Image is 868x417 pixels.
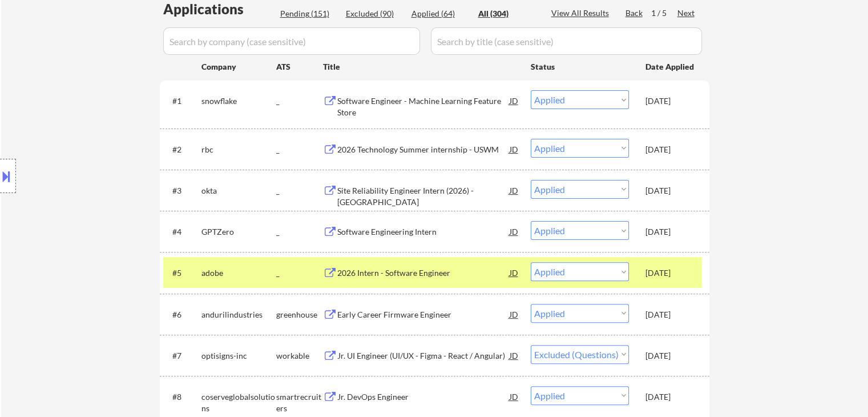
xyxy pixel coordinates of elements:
[201,144,276,155] div: rbc
[337,95,510,118] div: Software Engineer - Machine Learning Feature Store
[645,95,696,107] div: [DATE]
[508,139,520,159] div: JD
[645,144,696,155] div: [DATE]
[201,391,276,414] div: coserveglobalsolutions
[508,180,520,201] div: JD
[645,185,696,197] div: [DATE]
[276,309,323,320] div: greenhouse
[163,27,420,55] input: Search by company (case sensitive)
[163,2,276,16] div: Applications
[337,267,510,279] div: 2026 Intern - Software Engineer
[346,8,403,19] div: Excluded (90)
[645,267,696,279] div: [DATE]
[651,7,677,19] div: 1 / 5
[625,7,644,19] div: Back
[645,309,696,320] div: [DATE]
[276,267,323,279] div: _
[677,7,696,19] div: Next
[337,391,510,403] div: Jr. DevOps Engineer
[172,309,192,320] div: #6
[276,226,323,238] div: _
[276,350,323,362] div: workable
[645,391,696,403] div: [DATE]
[411,8,469,19] div: Applied (64)
[645,226,696,238] div: [DATE]
[276,144,323,155] div: _
[478,8,535,19] div: All (304)
[337,309,510,320] div: Early Career Firmware Engineer
[323,61,520,73] div: Title
[201,350,276,362] div: optisigns-inc
[337,226,510,238] div: Software Engineering Intern
[551,7,612,19] div: View All Results
[531,56,629,77] div: Status
[201,267,276,279] div: adobe
[276,185,323,197] div: _
[201,95,276,107] div: snowflake
[508,386,520,407] div: JD
[172,391,192,403] div: #8
[276,61,323,73] div: ATS
[508,90,520,111] div: JD
[508,262,520,283] div: JD
[337,185,510,207] div: Site Reliability Engineer Intern (2026) - [GEOGRAPHIC_DATA]
[201,226,276,238] div: GPTZero
[172,350,192,362] div: #7
[201,185,276,197] div: okta
[508,304,520,324] div: JD
[645,350,696,362] div: [DATE]
[508,221,520,242] div: JD
[280,8,337,19] div: Pending (151)
[431,27,702,55] input: Search by title (case sensitive)
[508,345,520,366] div: JD
[276,95,323,107] div: _
[201,61,276,73] div: Company
[645,61,696,73] div: Date Applied
[201,309,276,320] div: andurilindustries
[276,391,323,414] div: smartrecruiters
[337,350,510,362] div: Jr. UI Engineer (UI/UX - Figma - React / Angular)
[337,144,510,155] div: 2026 Technology Summer internship - USWM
